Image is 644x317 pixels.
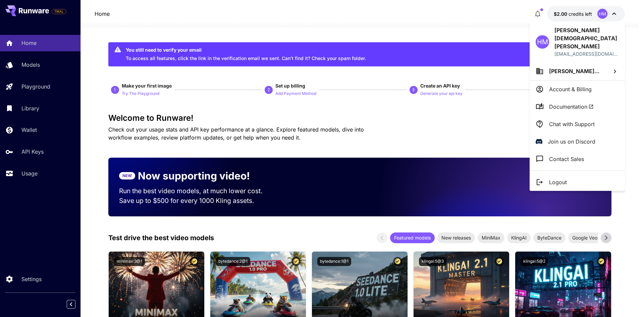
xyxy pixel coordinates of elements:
p: [EMAIL_ADDRESS][DOMAIN_NAME] [554,50,619,57]
p: Account & Billing [549,85,592,93]
p: [PERSON_NAME][DEMOGRAPHIC_DATA] [PERSON_NAME] [554,26,619,50]
span: [PERSON_NAME]... [549,68,599,74]
span: Documentation [549,103,594,111]
button: [PERSON_NAME]... [530,62,625,80]
p: Contact Sales [549,155,584,163]
div: HM [536,35,549,49]
div: info@gutenic.com [554,50,619,57]
p: Join us on Discord [548,138,595,146]
p: Chat with Support [549,120,595,128]
p: Logout [549,178,567,186]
